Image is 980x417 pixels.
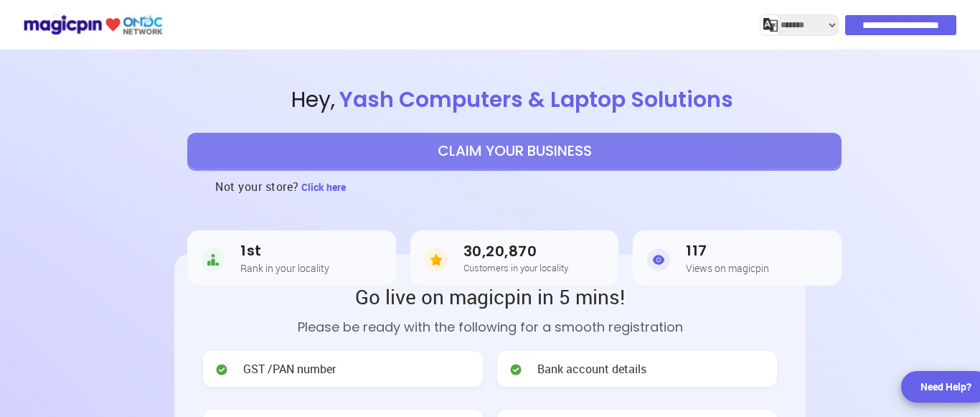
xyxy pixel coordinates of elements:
[463,263,568,273] h5: Customers in your locality
[647,245,670,274] img: Views
[425,245,448,274] img: Customers
[335,84,738,115] span: Yash Computers & Laptop Solutions
[920,380,971,394] div: Need Help?
[301,180,346,194] span: Click here
[187,133,842,169] button: CLAIM YOUR BUSINESS
[240,263,329,273] h5: Rank in your locality
[537,361,646,378] span: Bank account details
[763,18,778,32] img: j2MGCQAAAABJRU5ErkJggg==
[463,243,568,260] h3: 30,20,870
[509,362,523,377] img: check
[202,245,225,274] img: Rank
[686,243,769,259] h3: 117
[240,243,329,259] h3: 1st
[203,283,777,310] h2: Go live on magicpin in 5 mins!
[243,361,336,378] span: GST /PAN number
[215,362,229,377] img: check
[686,263,769,273] h5: Views on magicpin
[203,317,777,337] p: Please be ready with the following for a smooth registration
[49,85,980,116] span: Hey ,
[23,12,163,37] img: ondc-logo-new-small.8a59708e.svg
[215,169,299,205] h3: Not your store?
